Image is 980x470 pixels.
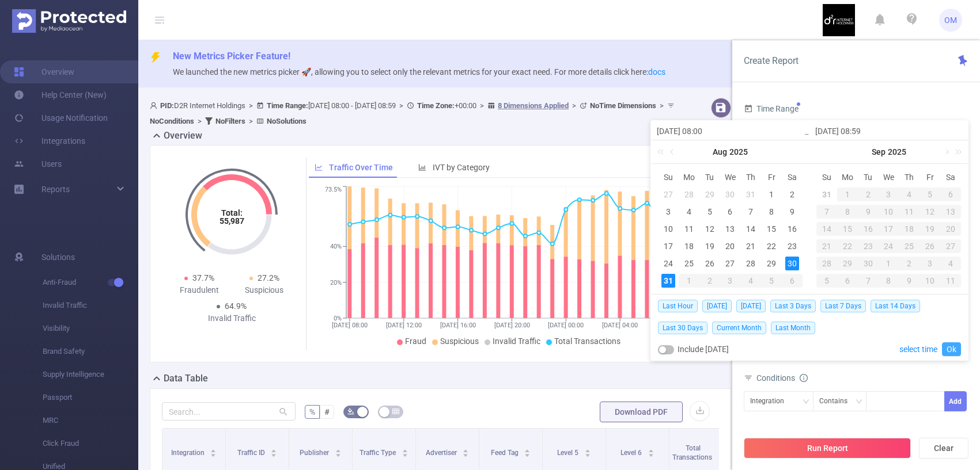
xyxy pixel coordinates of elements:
[765,205,778,219] div: 8
[267,101,308,110] b: Time Range:
[418,163,426,171] i: icon: bar-chart
[782,172,803,182] span: Sa
[879,220,899,238] td: September 17, 2025
[899,186,920,203] td: September 4, 2025
[940,186,961,203] td: September 6, 2025
[221,208,243,217] tspan: Total:
[440,322,475,329] tspan: [DATE] 16:00
[782,220,803,238] td: August 16, 2025
[765,239,778,253] div: 22
[920,169,940,186] th: Fri
[879,188,899,201] div: 3
[720,272,741,289] td: September 3, 2025
[723,239,737,253] div: 20
[682,222,696,236] div: 11
[940,239,961,253] div: 27
[658,220,679,238] td: August 10, 2025
[330,243,342,251] tspan: 40%
[782,203,803,220] td: August 9, 2025
[871,140,887,163] a: Sep
[590,101,656,110] b: No Time Dimensions
[940,220,961,238] td: September 20, 2025
[765,222,778,236] div: 15
[43,386,138,409] span: Passport
[761,274,782,288] div: 5
[816,272,837,289] td: October 5, 2025
[944,391,967,411] button: Add
[837,255,858,272] td: September 29, 2025
[43,432,138,455] span: Click Fraud
[920,188,940,201] div: 5
[658,300,698,312] span: Last Hour
[658,203,679,220] td: August 3, 2025
[899,169,920,186] th: Thu
[816,257,837,270] div: 28
[858,255,879,272] td: September 30, 2025
[816,239,837,253] div: 21
[657,124,804,138] input: Start date
[920,272,940,289] td: October 10, 2025
[150,101,678,125] span: D2R Internet Holdings [DATE] 08:00 - [DATE] 08:59 +00:00
[899,172,920,182] span: Th
[837,172,858,182] span: Mo
[899,274,920,288] div: 9
[658,338,729,360] div: Include [DATE]
[699,238,720,255] td: August 19, 2025
[661,222,675,236] div: 10
[332,322,368,329] tspan: [DATE] 08:00
[679,274,699,288] div: 1
[920,239,940,253] div: 26
[785,257,799,270] div: 30
[569,101,580,110] span: >
[899,255,920,272] td: October 2, 2025
[194,117,205,125] span: >
[679,203,699,220] td: August 4, 2025
[920,257,940,270] div: 3
[162,402,296,421] input: Search...
[858,188,879,201] div: 2
[43,409,138,432] span: MRC
[225,301,247,311] span: 64.9%
[920,203,940,220] td: September 12, 2025
[761,169,782,186] th: Fri
[658,272,679,289] td: August 31, 2025
[720,203,741,220] td: August 6, 2025
[879,172,899,182] span: We
[740,186,761,203] td: July 31, 2025
[920,205,940,219] div: 12
[744,438,911,458] button: Run Report
[942,342,961,356] a: Ok
[816,186,837,203] td: August 31, 2025
[879,255,899,272] td: October 1, 2025
[43,294,138,317] span: Invalid Traffic
[750,392,792,411] div: Integration
[712,322,766,334] span: Current Month
[661,274,675,288] div: 31
[899,205,920,219] div: 11
[245,101,256,110] span: >
[837,203,858,220] td: September 8, 2025
[744,104,799,113] span: Time Range
[656,101,667,110] span: >
[167,284,232,296] div: Fraudulent
[682,205,696,219] div: 4
[245,117,256,125] span: >
[899,272,920,289] td: October 9, 2025
[744,222,758,236] div: 14
[940,203,961,220] td: September 13, 2025
[41,178,70,201] a: Reports
[41,246,75,269] span: Solutions
[476,101,487,110] span: >
[761,238,782,255] td: August 22, 2025
[816,274,837,288] div: 5
[699,186,720,203] td: July 29, 2025
[392,408,399,415] i: icon: table
[720,169,741,186] th: Wed
[761,255,782,272] td: August 29, 2025
[879,239,899,253] div: 24
[173,51,290,62] span: New Metrics Picker Feature!
[433,163,490,172] span: IVT by Category
[703,188,717,201] div: 29
[771,322,815,334] span: Last Month
[782,238,803,255] td: August 23, 2025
